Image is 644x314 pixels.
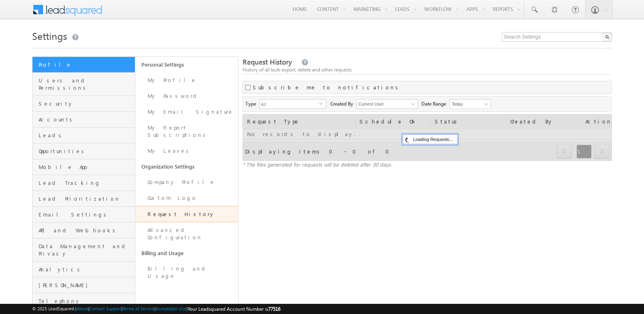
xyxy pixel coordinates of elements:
[33,262,135,277] a: Analytics
[33,293,135,309] a: Telephony
[356,99,418,109] input: Type to Search
[33,207,135,223] a: Email Settings
[39,282,133,289] span: [PERSON_NAME]
[135,57,238,72] a: Personal Settings
[32,305,280,313] span: © 2025 LeadSquared | | | | |
[135,174,238,190] a: Company Profile
[39,297,133,305] span: Telephony
[33,128,135,143] a: Leads
[39,266,133,273] span: Analytics
[33,73,135,96] a: Users and Permissions
[33,191,135,207] a: Lead Prioritization
[449,99,491,109] a: Today
[135,159,238,174] a: Organization Settings
[135,72,238,88] a: My Profile
[39,147,133,155] span: Opportunities
[403,134,458,144] div: Loading Requests...
[135,104,238,120] a: My Email Signature
[135,222,238,245] a: Advanced Configuration
[89,306,121,311] a: Contact Support
[39,132,133,139] span: Leads
[259,99,326,109] div: All
[33,96,135,112] a: Security
[268,306,280,312] span: 77516
[502,32,612,42] input: Search Settings
[33,112,135,128] a: Accounts
[243,57,292,67] span: Request History
[39,179,133,186] span: Lead Tracking
[33,238,135,262] a: Data Management and Privacy
[156,306,186,311] a: Acceptable Use
[39,211,133,218] span: Email Settings
[135,143,238,159] a: My Leaves
[39,77,133,91] span: Users and Permissions
[135,245,238,261] a: Billing and Usage
[245,99,259,108] span: Type
[135,88,238,104] a: My Password
[407,100,417,108] a: Show All Items
[330,99,356,108] span: Created By
[135,190,238,206] a: Custom Logo
[123,306,154,311] a: Terms of Service
[39,195,133,202] span: Lead Prioritization
[33,143,135,159] a: Opportunities
[421,99,449,108] span: Date Range
[260,100,319,108] span: All
[243,66,612,74] div: History of all bulk export, delete and other requests
[33,57,135,73] a: Profile
[76,306,88,311] a: About
[450,100,488,108] span: Today
[253,84,401,91] label: Subscribe me to notifications
[39,61,133,68] span: Profile
[135,261,238,284] a: Billing and Usage
[33,223,135,238] a: API and Webhooks
[135,120,238,143] a: My Report Subscriptions
[243,161,392,168] span: * The files generated for requests will be deleted after 30 days.
[135,206,238,222] a: Request History
[188,306,280,312] span: Your Leadsquared Account Number is
[33,175,135,191] a: Lead Tracking
[33,277,135,293] a: [PERSON_NAME]
[39,227,133,234] span: API and Webhooks
[39,243,133,257] span: Data Management and Privacy
[39,163,133,171] span: Mobile App
[32,29,67,42] span: Settings
[319,102,326,105] span: select
[33,159,135,175] a: Mobile App
[39,100,133,107] span: Security
[39,116,133,123] span: Accounts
